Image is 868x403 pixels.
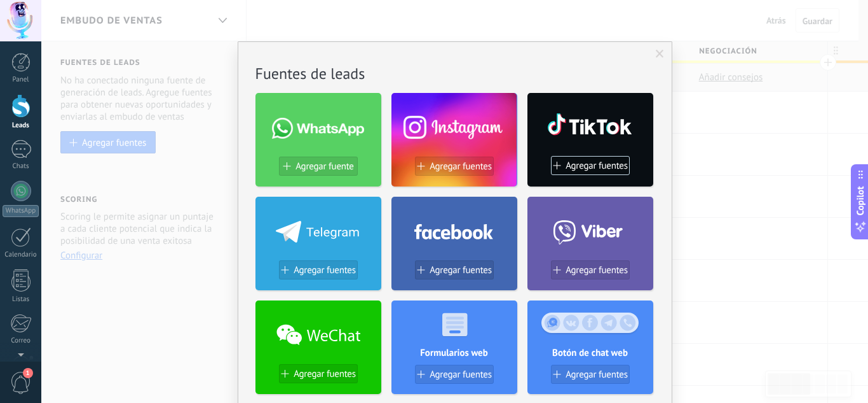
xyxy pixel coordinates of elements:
[3,76,39,84] div: Panel
[430,265,492,276] span: Agregar fuentes
[854,186,867,215] span: Copilot
[3,337,39,345] div: Correo
[3,295,39,304] div: Listas
[3,251,39,259] div: Calendario
[527,347,653,359] h4: Botón de chat web
[415,260,494,279] button: Agregar fuentes
[295,161,353,172] span: Agregar fuente
[415,365,494,384] button: Agregar fuentes
[566,265,628,276] span: Agregar fuentes
[3,205,39,217] div: WhatsApp
[3,162,39,171] div: Chats
[255,64,654,83] h2: Fuentes de leads
[23,368,33,378] span: 1
[294,265,356,276] span: Agregar fuentes
[279,157,358,176] button: Agregar fuente
[430,161,492,172] span: Agregar fuentes
[415,157,494,176] button: Agregar fuentes
[566,160,628,171] span: Agregar fuentes
[279,260,358,279] button: Agregar fuentes
[551,365,630,384] button: Agregar fuentes
[279,364,358,383] button: Agregar fuentes
[294,369,356,379] span: Agregar fuentes
[430,369,492,380] span: Agregar fuentes
[3,122,39,130] div: Leads
[551,260,630,279] button: Agregar fuentes
[391,347,517,359] h4: Formularios web
[566,369,628,380] span: Agregar fuentes
[551,156,630,175] button: Agregar fuentes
